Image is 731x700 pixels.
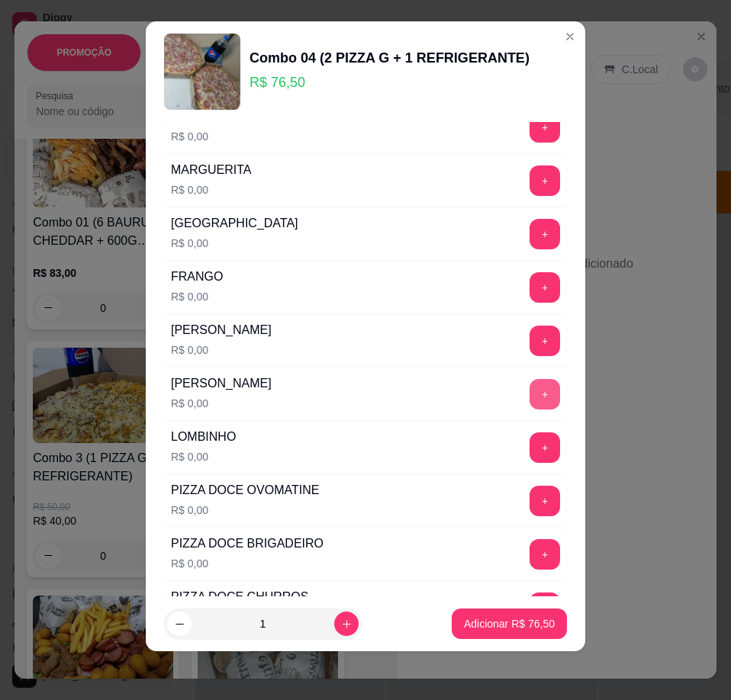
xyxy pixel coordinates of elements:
button: Adicionar R$ 76,50 [452,608,567,639]
p: R$ 0,00 [171,342,272,358]
p: R$ 0,00 [171,449,236,464]
button: decrease-product-quantity [167,612,192,636]
div: Combo 04 (2 PIZZA G + 1 REFRIGERANTE) [250,47,530,69]
p: R$ 0,00 [171,289,223,304]
div: [GEOGRAPHIC_DATA] [171,214,298,233]
button: Close [558,24,582,49]
button: add [530,219,560,249]
div: FRANGO [171,268,223,286]
button: add [530,326,560,356]
p: R$ 0,00 [171,182,251,197]
button: add [530,592,560,623]
button: add [530,379,560,409]
p: R$ 0,00 [171,129,247,144]
p: R$ 0,00 [171,503,319,518]
button: add [530,112,560,143]
p: R$ 0,00 [171,236,298,251]
img: product-image [164,34,240,110]
p: R$ 0,00 [171,556,324,571]
div: PIZZA DOCE OVOMATINE [171,481,319,499]
button: add [530,272,560,303]
button: increase-product-quantity [334,612,359,636]
p: R$ 0,00 [171,396,272,411]
p: R$ 76,50 [250,72,530,93]
button: add [530,165,560,196]
button: add [530,539,560,570]
div: LOMBINHO [171,428,236,446]
div: PIZZA DOCE CHURROS [171,588,308,606]
div: MARGUERITA [171,161,251,179]
div: PIZZA DOCE BRIGADEIRO [171,535,324,553]
div: [PERSON_NAME] [171,374,272,393]
p: Adicionar R$ 76,50 [464,616,555,631]
div: [PERSON_NAME] [171,321,272,339]
button: add [530,432,560,463]
button: add [530,486,560,516]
